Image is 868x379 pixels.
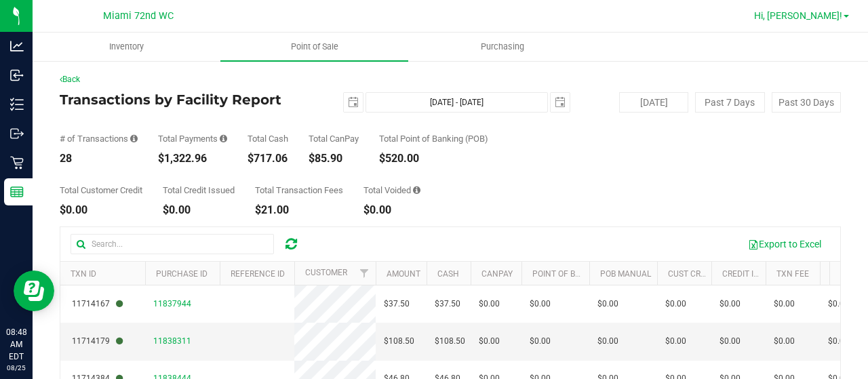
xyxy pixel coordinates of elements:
span: $0.00 [530,298,551,311]
div: $520.00 [379,153,488,164]
span: $0.00 [665,298,686,311]
div: $1,322.96 [158,153,227,164]
a: Point of Sale [220,33,408,61]
div: $717.06 [248,153,288,164]
div: $0.00 [363,205,420,216]
span: select [344,93,363,112]
span: $0.00 [774,298,795,311]
a: Amount [387,269,420,279]
a: Reference ID [231,269,285,279]
a: Cash [437,269,459,279]
div: $0.00 [60,205,142,216]
i: Count of all successful payment transactions, possibly including voids, refunds, and cash-back fr... [130,134,138,143]
div: Total Transaction Fees [255,186,343,195]
span: $0.00 [828,335,849,348]
span: 11714167 [72,298,123,311]
h4: Transactions by Facility Report [60,92,320,107]
span: $0.00 [479,335,500,348]
inline-svg: Retail [10,156,24,169]
a: Inventory [33,33,220,61]
div: Total Cash [248,134,288,143]
button: Past 30 Days [772,92,841,113]
i: Sum of all voided payment transaction amounts, excluding tips and transaction fees. [413,186,420,195]
span: $0.00 [597,335,618,348]
inline-svg: Inbound [10,68,24,82]
div: Total Credit Issued [163,186,235,195]
p: 08:48 AM EDT [6,326,26,363]
a: Cust Credit [668,269,717,279]
button: Past 7 Days [695,92,764,113]
span: Inventory [91,41,162,53]
span: $0.00 [530,335,551,348]
span: Miami 72nd WC [103,10,174,22]
a: Txn Fee [776,269,809,279]
div: Total Voided [363,186,420,195]
div: # of Transactions [60,134,138,143]
span: $0.00 [479,298,500,311]
span: $0.00 [597,298,618,311]
span: $37.50 [384,298,410,311]
iframe: Resource center [14,271,54,311]
span: $0.00 [665,335,686,348]
div: Total Payments [158,134,227,143]
button: Export to Excel [739,233,830,256]
div: Total CanPay [309,134,359,143]
span: 11837944 [153,299,191,308]
span: $108.50 [435,335,465,348]
a: Credit Issued [722,269,778,279]
span: $37.50 [435,298,460,311]
span: $0.00 [719,335,741,348]
inline-svg: Reports [10,185,24,199]
div: $0.00 [163,205,235,216]
div: Total Customer Credit [60,186,142,195]
a: Purchase ID [156,269,208,279]
span: Purchasing [462,41,542,53]
span: $0.00 [828,298,849,311]
div: $85.90 [309,153,359,164]
a: TXN ID [71,269,96,279]
span: $0.00 [774,335,795,348]
a: Customer [305,268,347,277]
span: Hi, [PERSON_NAME]! [754,10,842,21]
a: Purchasing [408,33,596,61]
div: 28 [60,153,138,164]
button: [DATE] [619,92,688,113]
span: Point of Sale [273,41,357,53]
span: $0.00 [719,298,741,311]
inline-svg: Analytics [10,39,24,53]
p: 08/25 [6,363,26,373]
div: $21.00 [255,205,343,216]
inline-svg: Inventory [10,98,24,111]
span: 11838311 [153,336,191,346]
span: select [551,93,570,112]
div: Total Point of Banking (POB) [379,134,488,143]
a: CanPay [481,269,513,279]
a: Point of Banking (POB) [532,269,629,279]
input: Search... [71,234,274,254]
i: Sum of all successful, non-voided payment transaction amounts, excluding tips and transaction fees. [220,134,227,143]
inline-svg: Outbound [10,127,24,140]
a: Filter [353,262,376,285]
span: $108.50 [384,335,414,348]
a: POB Manual [600,269,651,279]
span: 11714179 [72,335,123,348]
a: Back [60,75,80,84]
